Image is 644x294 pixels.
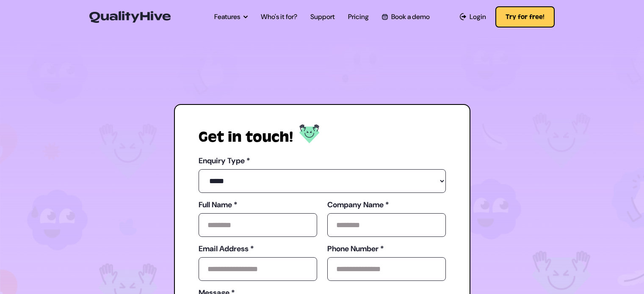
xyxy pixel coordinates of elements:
img: Log in to QualityHive [299,124,320,143]
label: Enquiry Type * [199,154,446,168]
img: QualityHive - Bug Tracking Tool [89,11,171,23]
label: Company Name * [327,198,446,212]
a: Login [460,12,486,22]
span: Login [470,12,486,22]
a: Who's it for? [261,12,297,22]
h1: Get in touch! [199,129,293,146]
input: phone_number [327,257,446,281]
a: Support [310,12,335,22]
input: company_name [327,213,446,237]
label: Phone Number * [327,242,446,256]
a: Features [214,12,248,22]
a: Pricing [348,12,369,22]
a: Book a demo [382,12,429,22]
img: Book a QualityHive Demo [382,14,387,19]
label: Full Name * [199,198,317,212]
input: full_name [199,213,317,237]
button: Try for free! [495,6,555,27]
input: email_address [199,257,317,281]
label: Email Address * [199,242,317,256]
